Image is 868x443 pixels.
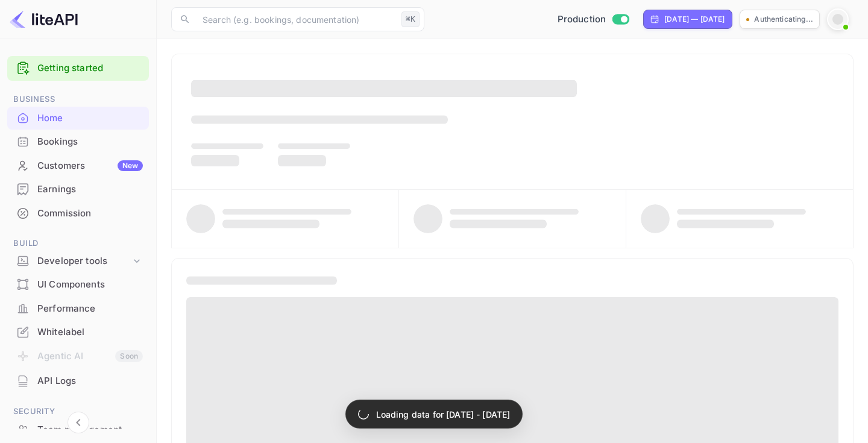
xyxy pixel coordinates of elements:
a: CustomersNew [7,154,149,177]
p: Loading data for [DATE] - [DATE] [376,408,511,421]
div: New [118,160,143,171]
div: Developer tools [37,254,131,268]
div: Commission [7,202,149,225]
a: Earnings [7,178,149,200]
span: Business [7,93,149,106]
div: Click to change the date range period [643,10,732,29]
img: LiteAPI logo [10,10,78,29]
a: Bookings [7,130,149,152]
div: Team management [37,423,143,437]
a: Performance [7,297,149,319]
a: Whitelabel [7,321,149,343]
div: API Logs [7,369,149,393]
a: Commission [7,202,149,224]
div: ⌘K [401,11,420,27]
div: Whitelabel [37,325,143,339]
a: Getting started [37,61,143,75]
a: UI Components [7,273,149,295]
div: Getting started [7,56,149,81]
div: Earnings [7,178,149,201]
div: Bookings [37,135,143,149]
a: Home [7,107,149,129]
a: API Logs [7,369,149,392]
div: CustomersNew [7,154,149,178]
div: Home [7,107,149,130]
span: Security [7,405,149,418]
div: UI Components [37,278,143,292]
a: Team management [7,418,149,441]
div: Whitelabel [7,321,149,344]
div: Customers [37,159,143,173]
div: Developer tools [7,251,149,272]
div: Commission [37,207,143,221]
span: Build [7,237,149,250]
div: Bookings [7,130,149,154]
span: Production [558,13,606,27]
div: Performance [37,302,143,316]
div: Earnings [37,183,143,196]
div: UI Components [7,273,149,297]
button: Collapse navigation [68,412,89,433]
input: Search (e.g. bookings, documentation) [195,7,397,31]
div: Performance [7,297,149,321]
div: API Logs [37,374,143,388]
p: Authenticating... [754,14,813,25]
div: Switch to Sandbox mode [553,13,634,27]
div: Home [37,112,143,125]
div: [DATE] — [DATE] [664,14,725,25]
